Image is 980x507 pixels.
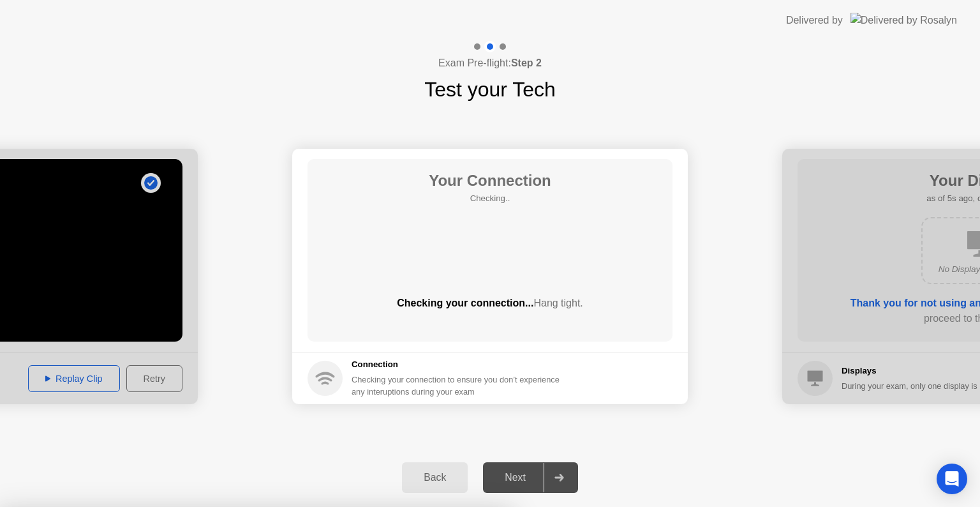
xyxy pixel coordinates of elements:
[487,472,544,483] div: Next
[308,296,672,311] div: Checking your connection...
[850,13,957,27] img: Delivered by Rosalyn
[533,298,583,308] span: Hang tight.
[352,374,567,398] div: Checking your connection to ensure you don’t experience any interuptions during your exam
[406,472,464,483] div: Back
[429,192,551,205] h5: Checking..
[438,56,542,71] h4: Exam Pre-flight:
[424,74,556,105] h1: Test your Tech
[786,13,843,28] div: Delivered by
[352,358,567,371] h5: Connection
[511,57,542,68] b: Step 2
[429,169,551,192] h1: Your Connection
[937,464,967,494] div: Open Intercom Messenger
